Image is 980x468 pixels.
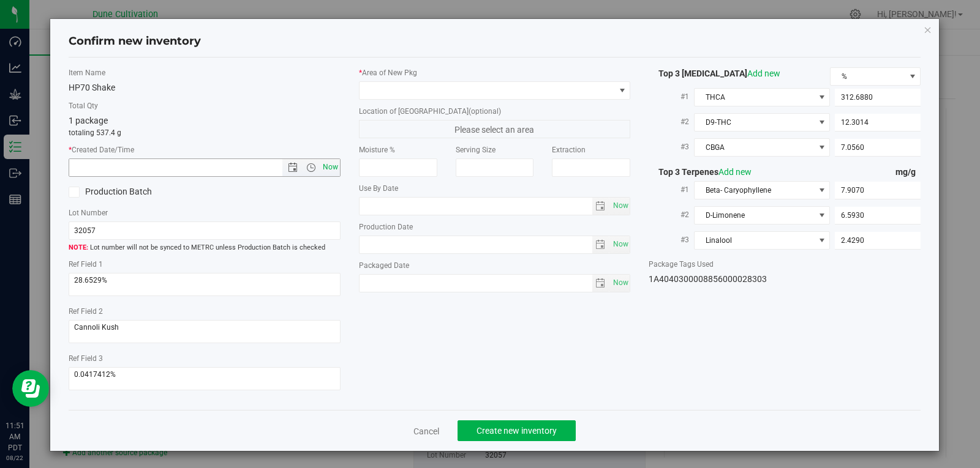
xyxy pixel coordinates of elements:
input: 2.4290 [835,232,921,249]
label: Lot Number [69,207,341,218]
a: Add new [718,167,752,177]
a: Cancel [413,425,439,437]
input: 12.3014 [835,114,921,131]
span: Top 3 Terpenes [649,167,752,177]
p: totaling 537.4 g [69,127,341,138]
div: 1A4040300008856000028303 [649,273,921,286]
span: CBGA [695,139,814,156]
span: Lot number will not be synced to METRC unless Production Batch is checked [69,243,341,253]
button: Create new inventory [458,420,576,441]
span: mg/g [895,167,921,177]
label: #3 [649,136,694,158]
label: Location of [GEOGRAPHIC_DATA] [359,106,631,117]
iframe: Resource center [12,370,49,407]
label: Item Name [69,67,341,78]
label: Ref Field 3 [69,353,341,364]
span: select [592,236,610,253]
span: D9-THC [695,114,814,131]
label: Extraction [552,144,630,155]
label: Package Tags Used [649,259,921,270]
span: Create new inventory [477,426,557,436]
label: Area of New Pkg [359,67,631,78]
span: % [831,68,905,85]
span: select [592,275,610,292]
input: 6.5930 [835,207,921,224]
input: 7.0560 [835,139,921,156]
label: Production Date [359,221,631,232]
span: select [592,198,610,215]
label: Ref Field 1 [69,259,341,270]
label: Ref Field 2 [69,306,341,317]
label: #1 [649,86,694,108]
span: Set Current date [320,158,341,176]
span: 1 package [69,116,108,125]
span: Beta- Caryophyllene [695,182,814,199]
span: Open the date view [282,163,303,173]
input: 312.6880 [835,89,921,106]
span: select [609,275,630,292]
span: Set Current date [610,274,631,292]
label: Created Date/Time [69,144,341,155]
h4: Confirm new inventory [69,34,201,50]
span: select [609,236,630,253]
div: HP70 Shake [69,81,341,94]
span: D-Limonene [695,207,814,224]
span: THCA [695,89,814,106]
span: Linalool [695,232,814,249]
label: Serving Size [456,144,534,155]
label: Packaged Date [359,260,631,271]
span: Set Current date [610,197,631,215]
a: Add new [747,69,780,78]
span: Open the time view [300,163,321,173]
span: select [609,198,630,215]
span: Top 3 [MEDICAL_DATA] [649,69,780,78]
span: Set Current date [610,236,631,253]
label: #3 [649,229,694,251]
label: Production Batch [69,185,195,198]
span: Please select an area [359,120,631,138]
label: Moisture % [359,144,437,155]
input: 7.9070 [835,182,921,199]
label: #2 [649,204,694,226]
label: #1 [649,179,694,201]
label: #2 [649,111,694,133]
span: (optional) [469,107,501,116]
label: Total Qty [69,100,341,111]
label: Use By Date [359,183,631,194]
